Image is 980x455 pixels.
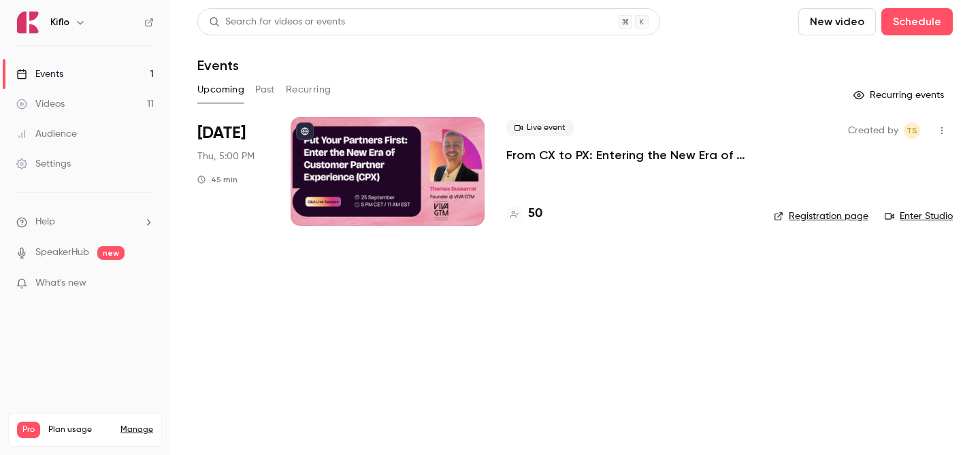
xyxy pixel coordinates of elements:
[197,57,239,73] h1: Events
[506,205,542,223] a: 50
[197,79,244,101] button: Upcoming
[35,215,55,229] span: Help
[16,215,154,229] li: help-dropdown-opener
[209,15,345,29] div: Search for videos or events
[881,8,953,35] button: Schedule
[255,79,275,101] button: Past
[848,122,898,139] span: Created by
[506,147,752,163] a: From CX to PX: Entering the New Era of Partner Experience
[35,276,86,290] span: What's new
[286,79,331,101] button: Recurring
[197,117,269,226] div: Sep 25 Thu, 5:00 PM (Europe/Rome)
[798,8,876,35] button: New video
[16,97,65,111] div: Videos
[17,12,39,33] img: Kiflo
[35,246,89,260] a: SpeakerHub
[506,120,574,136] span: Live event
[50,16,69,29] h6: Kiflo
[137,277,154,290] iframe: Noticeable Trigger
[197,150,255,163] span: Thu, 5:00 PM
[197,174,238,185] div: 45 min
[17,422,40,438] span: Pro
[16,157,71,171] div: Settings
[774,209,868,223] a: Registration page
[528,205,542,223] h4: 50
[885,209,953,223] a: Enter Studio
[904,122,920,139] span: Tomica Stojanovikj
[16,127,77,141] div: Audience
[97,246,125,260] span: new
[197,122,246,144] span: [DATE]
[906,122,917,139] span: TS
[847,84,953,106] button: Recurring events
[16,67,63,81] div: Events
[48,424,112,435] span: Plan usage
[120,424,153,435] a: Manage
